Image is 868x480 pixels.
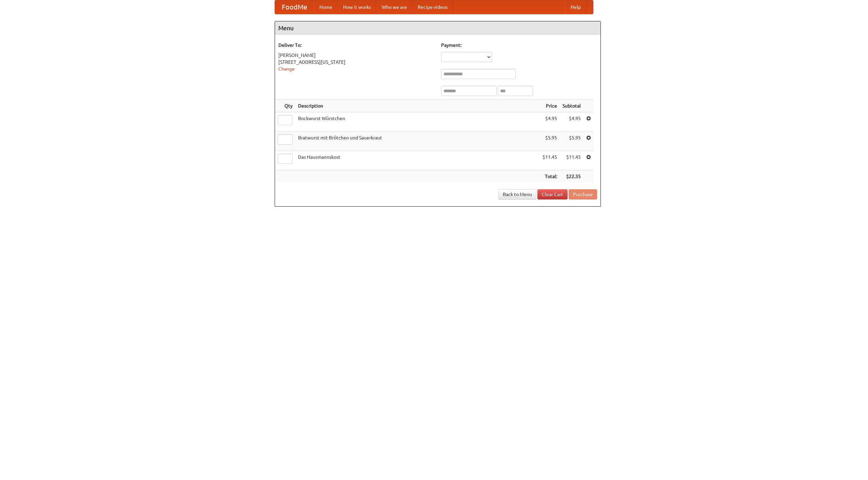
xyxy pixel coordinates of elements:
[569,189,597,199] button: Purchase
[314,0,338,14] a: Home
[565,0,586,14] a: Help
[560,100,584,112] th: Subtotal
[560,132,584,151] td: $5.95
[540,151,560,170] td: $11.45
[275,0,314,14] a: FoodMe
[295,112,540,132] td: Bockwurst Würstchen
[540,132,560,151] td: $5.95
[278,42,434,49] h5: Deliver To:
[275,100,295,112] th: Qty
[278,66,295,72] a: Change
[537,189,568,199] a: Clear Cart
[540,112,560,132] td: $4.95
[540,100,560,112] th: Price
[560,170,584,183] th: $22.35
[498,189,536,199] a: Back to Menu
[338,0,376,14] a: How it works
[441,42,597,49] h5: Payment:
[295,132,540,151] td: Bratwurst mit Brötchen und Sauerkraut
[295,151,540,170] td: Das Hausmannskost
[295,100,540,112] th: Description
[560,112,584,132] td: $4.95
[275,21,600,35] h4: Menu
[540,170,560,183] th: Total:
[278,59,434,65] div: [STREET_ADDRESS][US_STATE]
[278,52,434,59] div: [PERSON_NAME]
[376,0,412,14] a: Who we are
[412,0,453,14] a: Recipe videos
[560,151,584,170] td: $11.45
